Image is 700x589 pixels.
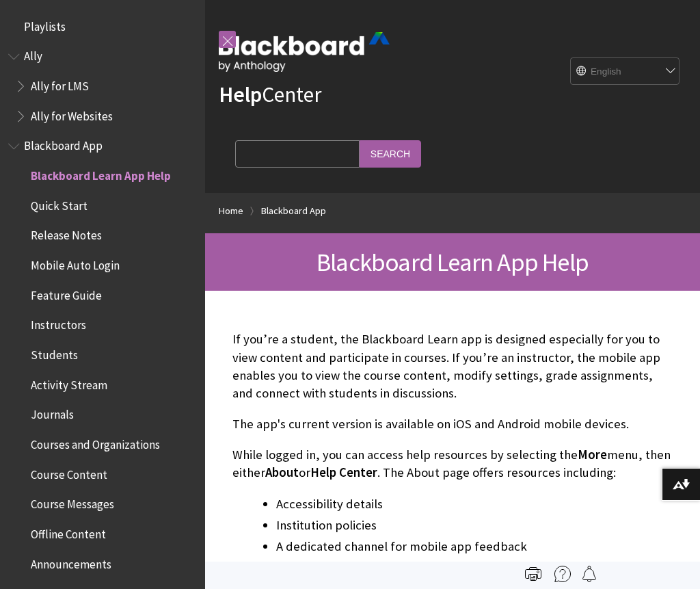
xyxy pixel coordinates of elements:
[24,45,42,64] span: Ally
[232,330,673,402] p: If you’re a student, the Blackboard Learn app is designed especially for you to view content and ...
[31,463,107,482] span: Course Content
[31,343,78,362] span: Students
[571,58,680,86] select: Site Language Selector
[31,493,114,512] span: Course Messages
[219,202,243,220] a: Home
[31,374,107,392] span: Activity Stream
[31,224,102,243] span: Release Notes
[232,446,673,482] p: While logged in, you can access help resources by selecting the menu, then either or . The About ...
[219,81,262,108] strong: Help
[31,314,86,332] span: Instructors
[31,254,120,272] span: Mobile Auto Login
[31,284,102,302] span: Feature Guide
[276,516,673,535] li: Institution policies
[360,140,421,167] input: Search
[232,415,673,433] p: The app's current version is available on iOS and Android mobile devices.
[31,433,160,451] span: Courses and Organizations
[554,566,571,582] img: More help
[261,202,326,220] a: Blackboard App
[24,135,103,153] span: Blackboard App
[219,81,321,108] a: HelpCenter
[31,105,113,123] span: Ally for Websites
[219,32,390,72] img: Blackboard by Anthology
[31,75,89,93] span: Ally for LMS
[310,464,377,480] span: Help Center
[31,164,171,183] span: Blackboard Learn App Help
[8,45,197,128] nav: Book outline for Anthology Ally Help
[24,15,66,34] span: Playlists
[317,246,589,278] span: Blackboard Learn App Help
[265,464,299,480] span: About
[31,553,111,571] span: Announcements
[276,537,673,556] li: A dedicated channel for mobile app feedback
[31,194,87,213] span: Quick Start
[31,523,106,541] span: Offline Content
[276,558,673,577] li: Privacy policies
[31,404,74,422] span: Journals
[276,495,673,514] li: Accessibility details
[578,447,607,462] span: More
[581,566,597,582] img: Follow this page
[8,15,197,38] nav: Book outline for Playlists
[525,566,541,582] img: Print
